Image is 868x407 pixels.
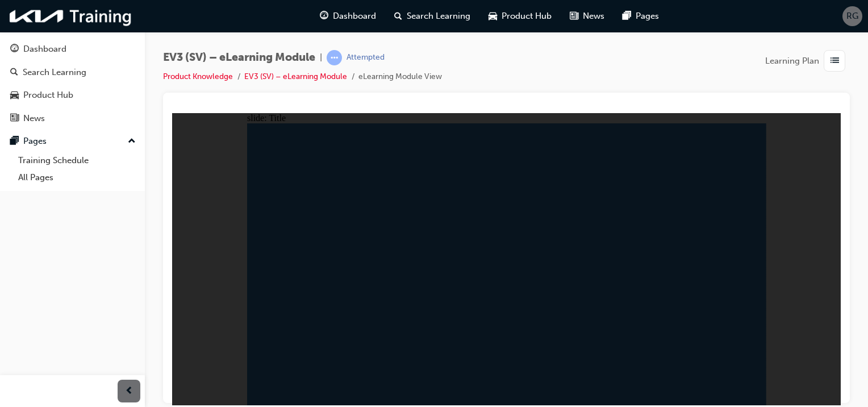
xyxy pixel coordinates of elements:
[489,9,497,23] span: car-icon
[163,51,315,64] span: EV3 (SV) – eLearning Module
[479,5,561,28] a: car-iconProduct Hub
[244,72,347,81] a: EV3 (SV) – eLearning Module
[10,114,19,124] span: news-icon
[385,5,479,28] a: search-iconSearch Learning
[327,50,342,65] span: learningRecordVerb_ATTEMPT-icon
[5,85,140,106] a: Product Hub
[128,134,136,149] span: up-icon
[842,6,862,26] button: RG
[10,136,19,147] span: pages-icon
[23,135,47,148] div: Pages
[583,10,604,23] span: News
[320,9,328,23] span: guage-icon
[23,89,73,102] div: Product Hub
[14,152,140,169] a: Training Schedule
[5,108,140,129] a: News
[561,5,614,28] a: news-iconNews
[846,10,858,23] span: RG
[6,5,136,28] img: kia-training
[570,9,578,23] span: news-icon
[502,10,552,23] span: Product Hub
[394,9,402,23] span: search-icon
[125,384,133,398] span: prev-icon
[14,169,140,186] a: All Pages
[5,62,140,83] a: Search Learning
[163,72,233,81] a: Product Knowledge
[10,44,19,55] span: guage-icon
[347,52,385,63] div: Attempted
[5,39,140,60] a: Dashboard
[10,90,19,101] span: car-icon
[23,112,45,125] div: News
[636,10,659,23] span: Pages
[407,10,470,23] span: Search Learning
[320,51,322,64] span: |
[5,36,140,131] button: DashboardSearch LearningProduct HubNews
[23,43,66,56] div: Dashboard
[311,5,385,28] a: guage-iconDashboard
[614,5,668,28] a: pages-iconPages
[358,70,442,84] li: eLearning Module View
[10,68,18,78] span: search-icon
[5,131,140,152] button: Pages
[765,50,850,72] button: Learning Plan
[623,9,631,23] span: pages-icon
[333,10,376,23] span: Dashboard
[831,54,839,68] span: list-icon
[23,66,86,79] div: Search Learning
[765,55,819,68] span: Learning Plan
